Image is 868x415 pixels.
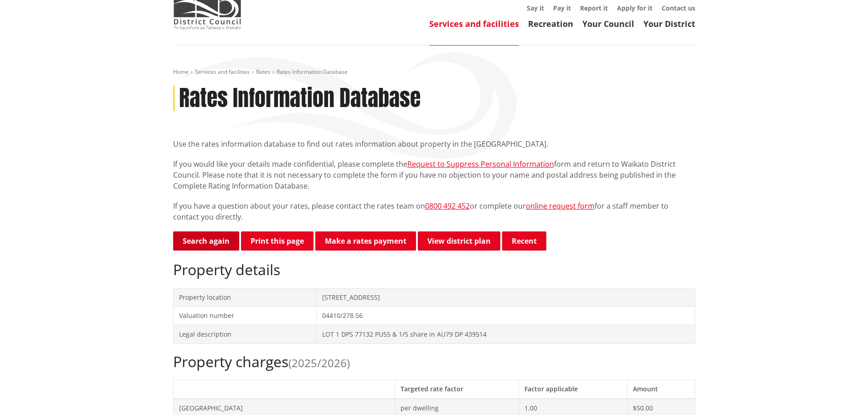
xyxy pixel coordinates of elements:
a: View district plan [418,231,500,251]
a: Pay it [553,4,571,12]
a: 0800 492 452 [425,201,470,211]
p: Use the rates information database to find out rates information about property in the [GEOGRAPHI... [173,138,695,149]
h2: Property charges [173,353,695,370]
span: (2025/2026) [288,355,350,370]
th: Factor applicable [519,379,627,398]
a: Report it [580,4,608,12]
td: [STREET_ADDRESS] [316,288,695,307]
button: Print this page [241,231,313,251]
a: Your Council [582,18,634,29]
a: Apply for it [617,4,652,12]
td: Legal description [173,325,316,343]
a: Services and facilities [195,68,250,76]
td: 04410/278.56 [316,307,695,325]
h2: Property details [173,261,695,278]
a: Recreation [528,18,573,29]
span: Rates Information Database [277,68,348,76]
a: Search again [173,231,239,251]
a: Request to Suppress Personal Information [407,159,554,169]
th: Targeted rate factor [395,379,519,398]
td: Valuation number [173,307,316,325]
a: online request form [526,201,595,211]
td: Property location [173,288,316,307]
th: Amount [627,379,695,398]
td: LOT 1 DPS 77132 PU55 & 1/5 share in AU79 DP 439514 [316,325,695,343]
button: Recent [502,231,546,251]
a: Contact us [662,4,695,12]
a: Rates [256,68,270,76]
a: Your District [643,18,695,29]
a: Home [173,68,189,76]
p: If you have a question about your rates, please contact the rates team on or complete our for a s... [173,200,695,222]
p: If you would like your details made confidential, please complete the form and return to Waikato ... [173,159,695,191]
iframe: Messenger Launcher [826,377,859,410]
a: Say it [527,4,544,12]
nav: breadcrumb [173,68,695,76]
h1: Rates Information Database [179,85,421,112]
a: Services and facilities [429,18,519,29]
a: Make a rates payment [315,231,416,251]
